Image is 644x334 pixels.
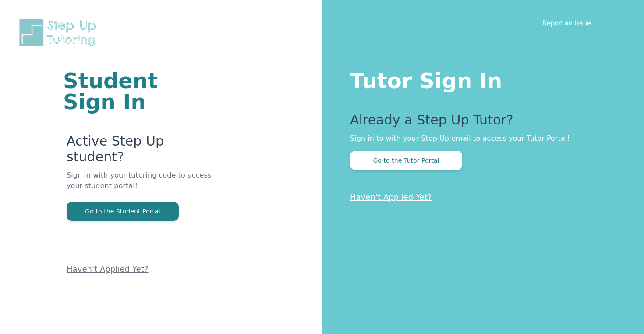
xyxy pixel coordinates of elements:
p: Sign in to with your Step Up email to access your Tutor Portal! [350,133,609,144]
a: Report an Issue [542,18,591,27]
p: Already a Step Up Tutor? [350,112,609,133]
p: Active Step Up student? [67,133,217,170]
a: Haven't Applied Yet? [350,192,432,202]
button: Go to the Tutor Portal [350,151,462,170]
img: Step Up Tutoring horizontal logo [18,18,102,48]
a: Haven't Applied Yet? [67,264,149,274]
button: Go to the Student Portal [67,202,179,221]
h1: Tutor Sign In [350,67,609,91]
h1: Student Sign In [63,70,217,112]
a: Go to the Student Portal [67,207,179,215]
a: Go to the Tutor Portal [350,156,462,164]
p: Sign in with your tutoring code to access your student portal! [67,170,217,202]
